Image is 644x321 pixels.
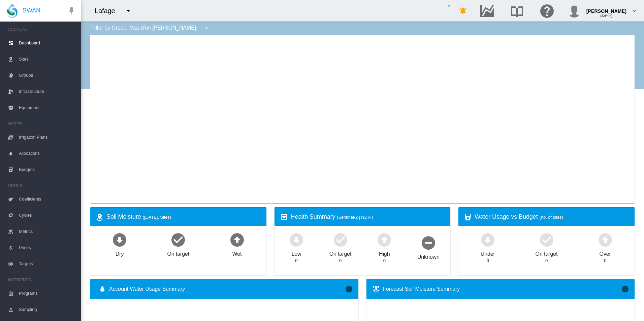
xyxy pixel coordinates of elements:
md-icon: icon-cup-water [464,213,472,221]
div: Wet [232,248,242,258]
md-icon: Go to the Data Hub [479,7,495,15]
span: Programs [19,285,75,301]
span: Equipment [19,100,75,116]
span: Targets [19,256,75,272]
img: profile.jpg [568,4,581,17]
button: icon-menu-down [122,4,135,17]
md-icon: icon-heart-box-outline [280,213,288,221]
md-icon: icon-thermometer-lines [372,285,380,293]
md-icon: icon-menu-down [124,7,132,15]
div: Low [291,248,301,258]
div: 0 [487,258,489,264]
md-icon: icon-arrow-up-bold-circle [376,231,392,248]
md-icon: icon-arrow-down-bold-circle [480,231,496,248]
div: 0 [545,258,548,264]
div: On target [329,248,352,258]
md-icon: icon-map-marker-radius [96,213,104,221]
div: Soil Moisture [106,213,261,221]
span: Sampling [19,301,75,318]
img: SWAN-Landscape-Logo-Colour-drop.png [7,4,18,18]
div: 0 [383,258,386,264]
md-icon: icon-minus-circle [420,235,437,251]
div: Lafage [95,6,121,15]
div: 0 [604,258,606,264]
md-icon: icon-water [98,285,106,293]
div: Under [481,248,495,258]
div: Health Summary [291,213,445,221]
div: Forecast Soil Moisture Summary [383,285,621,293]
button: icon-bell-ring [456,4,470,17]
span: (Admin) [600,14,612,18]
md-icon: icon-menu-down [202,24,211,32]
span: NUTRIENTS [8,275,75,285]
div: Water Usage vs Budget [475,213,629,221]
div: On target [536,248,558,258]
md-icon: icon-pin [67,7,75,15]
span: ACCOUNT [8,24,75,35]
md-icon: icon-bell-ring [459,7,467,15]
div: High [379,248,390,258]
div: 0 [339,258,342,264]
md-icon: Click here for help [539,7,555,15]
div: Dry [116,248,124,258]
md-icon: Search the knowledge base [509,7,525,15]
md-icon: icon-checkbox-marked-circle [539,231,555,248]
span: (no. of sites) [540,215,563,220]
span: Account Water Usage Summary [109,285,345,293]
span: Coefficients [19,191,75,207]
md-icon: icon-arrow-up-bold-circle [229,231,245,248]
div: [PERSON_NAME] [586,5,626,12]
md-icon: icon-checkbox-marked-circle [332,231,349,248]
span: Cycles [19,207,75,223]
div: Unknown [417,251,440,261]
div: 0 [295,258,297,264]
span: (Sentinel-2 | NDVI) [337,215,373,220]
span: Budgets [19,162,75,178]
div: Filter by Group: Mas d'en [PERSON_NAME] [86,22,215,35]
md-icon: icon-arrow-up-bold-circle [597,231,613,248]
md-icon: icon-checkbox-marked-circle [170,231,186,248]
span: Sites [19,51,75,67]
span: SWAN [23,6,40,15]
md-icon: icon-arrow-down-bold-circle [288,231,304,248]
span: Prices [19,240,75,256]
span: Irrigation Plans [19,129,75,145]
span: CROPS [8,180,75,191]
md-icon: icon-chevron-down [631,7,639,15]
div: On target [167,248,189,258]
span: Infrastructure [19,83,75,100]
md-icon: icon-arrow-down-bold-circle [111,231,128,248]
span: Allocations [19,145,75,162]
span: WATER [8,118,75,129]
md-icon: icon-information [621,285,629,293]
span: Groups [19,67,75,83]
span: ([DATE], Sites) [143,215,171,220]
md-icon: icon-information [345,285,353,293]
span: Metrics [19,223,75,240]
button: icon-menu-down [200,22,213,35]
span: Dashboard [19,35,75,51]
div: Over [600,248,611,258]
